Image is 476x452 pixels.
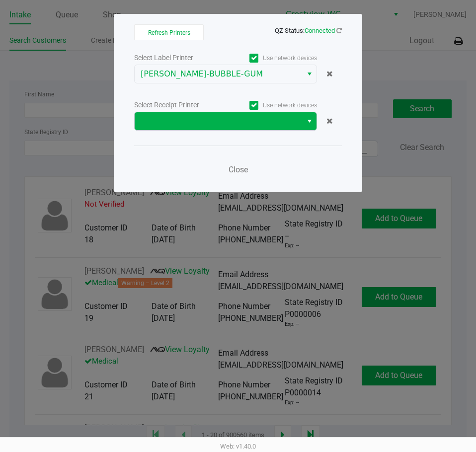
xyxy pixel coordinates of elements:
[141,68,296,80] span: [PERSON_NAME]-BUBBLE-GUM
[302,65,317,83] button: Select
[275,27,342,34] span: QZ Status:
[134,24,204,40] button: Refresh Printers
[223,160,253,180] button: Close
[226,101,317,110] label: Use network devices
[305,27,335,34] span: Connected
[226,54,317,63] label: Use network devices
[302,112,317,130] button: Select
[229,165,248,174] span: Close
[134,100,226,110] div: Select Receipt Printer
[148,29,190,36] span: Refresh Printers
[220,443,256,450] span: Web: v1.40.0
[134,53,226,63] div: Select Label Printer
